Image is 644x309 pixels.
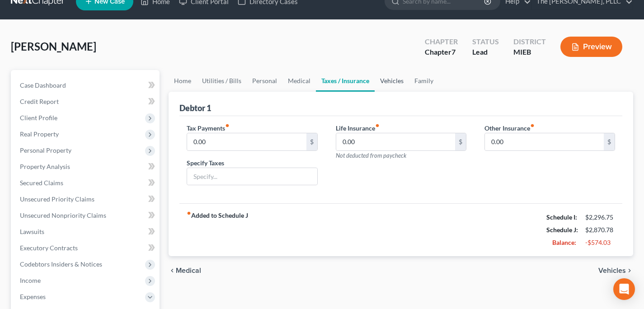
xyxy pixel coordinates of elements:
[375,123,380,128] i: fiber_manual_record
[513,37,546,47] div: District
[20,293,46,300] span: Expenses
[20,260,102,268] span: Codebtors Insiders & Notices
[598,267,626,274] span: Vehicles
[187,123,230,133] label: Tax Payments
[20,276,41,284] span: Income
[484,123,535,133] label: Other Insurance
[20,244,78,252] span: Executory Contracts
[316,70,375,92] a: Taxes / Insurance
[472,47,499,57] div: Lead
[176,267,201,274] span: Medical
[585,213,615,222] div: $2,296.75
[13,224,160,240] a: Lawsuits
[13,175,160,191] a: Secured Claims
[552,239,576,246] strong: Balance:
[13,207,160,224] a: Unsecured Nonpriority Claims
[20,114,57,122] span: Client Profile
[13,77,160,94] a: Case Dashboard
[13,240,160,256] a: Executory Contracts
[169,267,176,274] i: chevron_left
[13,159,160,175] a: Property Analysis
[472,37,499,47] div: Status
[336,152,406,159] span: Not deducted from paycheck
[336,133,455,150] input: --
[13,191,160,207] a: Unsecured Priority Claims
[598,267,633,274] button: Vehicles chevron_right
[20,98,59,105] span: Credit Report
[13,94,160,110] a: Credit Report
[546,226,578,234] strong: Schedule J:
[613,278,635,300] div: Open Intercom Messenger
[20,228,44,235] span: Lawsuits
[11,40,96,53] span: [PERSON_NAME]
[169,70,197,92] a: Home
[20,195,94,203] span: Unsecured Priority Claims
[187,158,224,168] label: Specify Taxes
[187,211,248,249] strong: Added to Schedule J
[485,133,604,150] input: --
[187,133,306,150] input: --
[585,225,615,234] div: $2,870.78
[560,37,622,57] button: Preview
[451,47,456,56] span: 7
[530,123,535,128] i: fiber_manual_record
[282,70,316,92] a: Medical
[20,146,71,154] span: Personal Property
[20,179,63,187] span: Secured Claims
[20,81,66,89] span: Case Dashboard
[409,70,439,92] a: Family
[197,70,247,92] a: Utilities / Bills
[375,70,409,92] a: Vehicles
[425,47,458,57] div: Chapter
[20,163,70,170] span: Property Analysis
[306,133,317,150] div: $
[336,123,380,133] label: Life Insurance
[247,70,282,92] a: Personal
[626,267,633,274] i: chevron_right
[425,37,458,47] div: Chapter
[187,211,191,215] i: fiber_manual_record
[546,213,577,221] strong: Schedule I:
[513,47,546,57] div: MIEB
[20,130,59,138] span: Real Property
[20,211,106,219] span: Unsecured Nonpriority Claims
[455,133,466,150] div: $
[585,238,615,247] div: -$574.03
[225,123,230,128] i: fiber_manual_record
[179,103,211,113] div: Debtor 1
[604,133,615,150] div: $
[169,267,201,274] button: chevron_left Medical
[187,168,317,185] input: Specify...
